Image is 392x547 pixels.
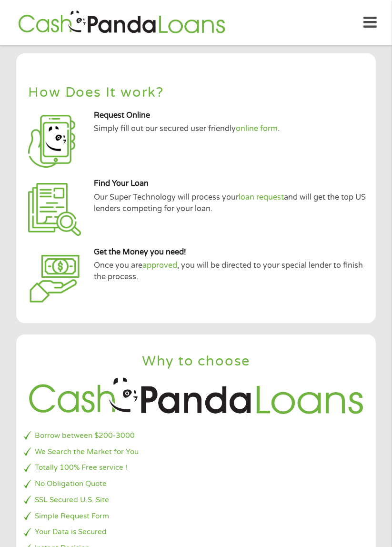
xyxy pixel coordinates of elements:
h2: Why to choose [24,353,368,370]
li: SSL Secured U.S. Site [24,495,368,506]
img: Apply for an installment loan [28,183,81,236]
a: approved [142,261,177,270]
li: We Search the Market for You [24,446,368,457]
p: Simply fill out our secured user friendly . [94,123,368,134]
a: online form [236,124,278,133]
img: GetLoanNow Logo [15,9,228,36]
h5: Request Online [94,111,368,121]
li: Simple Request Form [24,511,368,522]
li: Totally 100% Free service ! [24,462,368,473]
li: Borrow between $200-3000 [24,430,368,441]
li: Your Data is Secured [24,527,368,537]
p: Once you are , you will be directed to your special lender to finish the process. [94,260,368,283]
h2: How Does It work? [28,86,363,100]
h5: Find Your Loan [94,179,368,189]
li: No Obligation Quote [24,478,368,489]
img: Apply for a payday loan [28,115,81,168]
h5: Get the Money you need! [94,247,368,257]
a: loan request [239,192,284,202]
img: applying for advance loan [28,252,81,304]
p: Our Super Technology will process your and will get the top US lenders competing for your loan. [94,192,368,215]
